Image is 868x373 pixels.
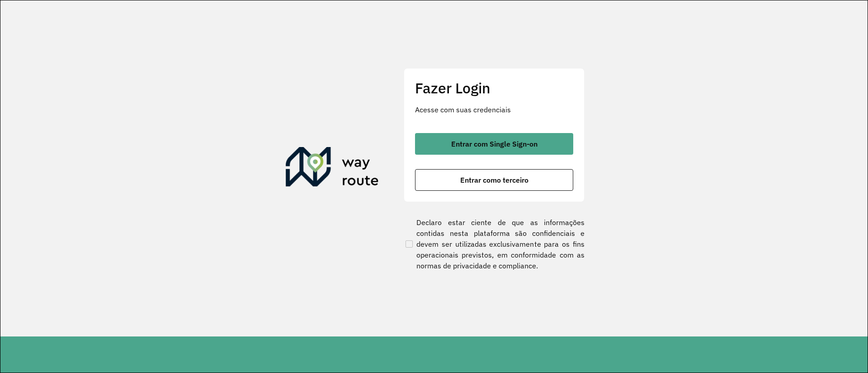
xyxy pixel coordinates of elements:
img: Roteirizador AmbevTech [286,147,379,190]
span: Entrar com Single Sign-on [451,140,538,147]
span: Entrar como terceiro [460,176,528,184]
button: button [415,133,573,155]
h2: Fazer Login [415,79,573,97]
button: button [415,169,573,191]
label: Declaro estar ciente de que as informações contidas nesta plataforma são confidenciais e devem se... [404,217,585,271]
p: Acesse com suas credenciais [415,104,573,115]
